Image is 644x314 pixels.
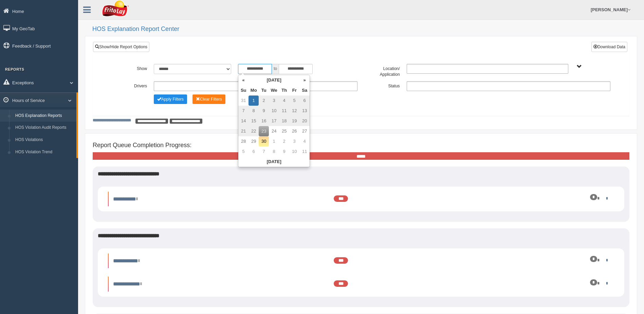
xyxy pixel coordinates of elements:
[289,95,299,106] td: 5
[12,122,76,134] a: HOS Violation Audit Reports
[269,146,279,157] td: 8
[249,85,259,95] th: Mo
[259,136,269,146] td: 30
[299,146,310,157] td: 11
[238,95,249,106] td: 31
[591,42,627,52] button: Download Data
[249,116,259,126] td: 15
[12,146,76,158] a: HOS Violation Trend
[238,106,249,116] td: 7
[249,126,259,136] td: 22
[269,85,279,95] th: We
[289,106,299,116] td: 12
[361,64,403,78] label: Location/ Application
[238,157,310,167] th: [DATE]
[279,116,289,126] td: 18
[299,75,310,85] th: »
[108,277,614,292] li: Expand
[289,116,299,126] td: 19
[154,94,187,104] button: Change Filter Options
[259,106,269,116] td: 9
[192,94,225,104] button: Change Filter Options
[249,95,259,106] td: 1
[238,126,249,136] td: 21
[272,64,279,74] span: to
[93,142,629,149] h4: Report Queue Completion Progress:
[238,75,249,85] th: «
[93,42,149,52] a: Show/Hide Report Options
[299,136,310,146] td: 4
[299,106,310,116] td: 13
[289,85,299,95] th: Fr
[108,81,150,89] label: Drivers
[279,146,289,157] td: 9
[299,85,310,95] th: Sa
[108,254,614,268] li: Expand
[269,136,279,146] td: 1
[279,136,289,146] td: 2
[269,95,279,106] td: 3
[12,110,76,122] a: HOS Explanation Reports
[299,95,310,106] td: 6
[108,64,150,72] label: Show
[249,136,259,146] td: 29
[259,146,269,157] td: 7
[279,126,289,136] td: 25
[238,136,249,146] td: 28
[279,95,289,106] td: 4
[249,106,259,116] td: 8
[238,85,249,95] th: Su
[259,85,269,95] th: Tu
[108,192,614,207] li: Expand
[279,106,289,116] td: 11
[249,75,299,85] th: [DATE]
[299,116,310,126] td: 20
[269,106,279,116] td: 10
[259,126,269,136] td: 23
[269,116,279,126] td: 17
[289,136,299,146] td: 3
[361,81,403,89] label: Status
[238,146,249,157] td: 5
[259,95,269,106] td: 2
[289,126,299,136] td: 26
[12,134,76,146] a: HOS Violations
[279,85,289,95] th: Th
[289,146,299,157] td: 10
[249,146,259,157] td: 6
[238,116,249,126] td: 14
[92,26,637,33] h2: HOS Explanation Report Center
[269,126,279,136] td: 24
[259,116,269,126] td: 16
[299,126,310,136] td: 27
